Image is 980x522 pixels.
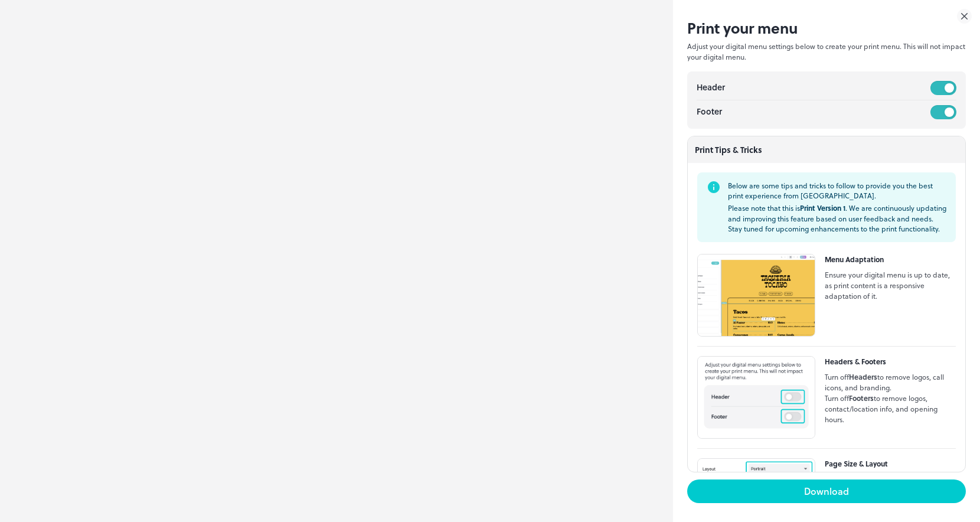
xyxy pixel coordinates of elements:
p: Menu Adaptation [825,254,956,265]
p: Turn off to remove logos, call icons, and branding. Turn off to remove logos, contact/location in... [825,371,956,425]
b: Headers [849,371,877,382]
p: Headers & Footers [825,356,956,367]
p: Header [697,81,725,95]
div: Print Tips & Tricks [688,136,965,163]
b: Footers [849,393,874,403]
img: menu-adaption-534a87f0.jpg [697,254,815,337]
p: Page Size & Layout [825,458,956,469]
button: Download [687,479,966,503]
p: Ensure your digital menu is up to date, as print content is a responsive adaptation of it. [825,269,956,301]
img: header-footer-b4363298.jpg [697,356,815,439]
p: Footer [697,105,722,119]
div: Below are some tips and tricks to follow to provide you the best print experience from [GEOGRAPHI... [728,176,946,239]
b: Print Version 1 [800,203,845,213]
h3: Print your menu [687,19,966,36]
p: Adjust your digital menu settings below to create your print menu. This will not impact your digi... [687,41,966,62]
